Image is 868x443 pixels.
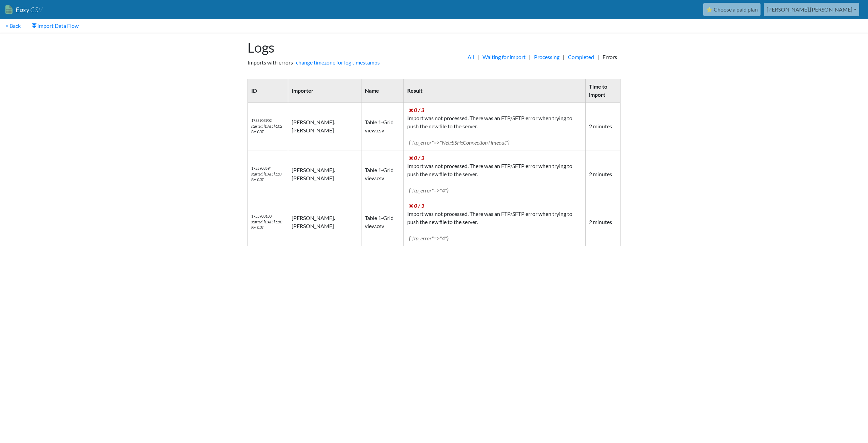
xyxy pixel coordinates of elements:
a: Completed [565,53,597,61]
a: [PERSON_NAME].[PERSON_NAME] [764,3,859,16]
td: [PERSON_NAME].[PERSON_NAME] [288,198,361,246]
div: | | | | [434,33,627,73]
td: Import was not processed. There was an FTP/SFTP error when trying to push the new file to the ser... [404,103,585,150]
th: Importer [288,79,361,103]
td: 2 minutes [585,103,620,150]
h1: Logs [248,39,427,56]
td: [PERSON_NAME].[PERSON_NAME] [288,150,361,198]
th: Result [404,79,585,103]
span: CSV [29,5,43,14]
iframe: Drift Widget Chat Controller [834,409,860,435]
th: Time to import [585,79,620,103]
a: Import Data Flow [26,19,84,33]
span: {"ftp_error"=>"4"} [409,187,448,193]
p: Imports with errors [248,58,427,67]
a: EasyCSV [5,3,43,17]
td: 1755903188 [248,198,288,246]
i: started: [DATE] 5:50 PM CDT [251,220,282,230]
td: 1755903594 [248,150,288,198]
th: ID [248,79,288,103]
td: 1755903902 [248,103,288,150]
i: started: [DATE] 6:02 PM CDT [251,124,282,134]
a: ⭐ Choose a paid plan [703,3,761,16]
td: [PERSON_NAME].[PERSON_NAME] [288,103,361,150]
a: Processing [531,53,563,61]
a: Waiting for import [479,53,529,61]
td: Import was not processed. There was an FTP/SFTP error when trying to push the new file to the ser... [404,198,585,246]
td: Table 1-Grid view.csv [361,198,403,246]
td: Table 1-Grid view.csv [361,103,403,150]
span: 0 / 3 [409,107,424,113]
span: {"ftp_error"=>"4"} [409,235,448,241]
i: started: [DATE] 5:57 PM CDT [251,172,282,182]
span: Errors [599,53,620,61]
span: 0 / 3 [409,202,424,209]
td: 2 minutes [585,150,620,198]
td: Table 1-Grid view.csv [361,150,403,198]
a: - change timezone for log timestamps [293,59,380,66]
td: 2 minutes [585,198,620,246]
th: Name [361,79,403,103]
td: Import was not processed. There was an FTP/SFTP error when trying to push the new file to the ser... [404,150,585,198]
span: 0 / 3 [409,154,424,161]
span: {"ftp_error"=>"Net::SSH::ConnectionTimeout"} [409,139,509,146]
a: All [464,53,477,61]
